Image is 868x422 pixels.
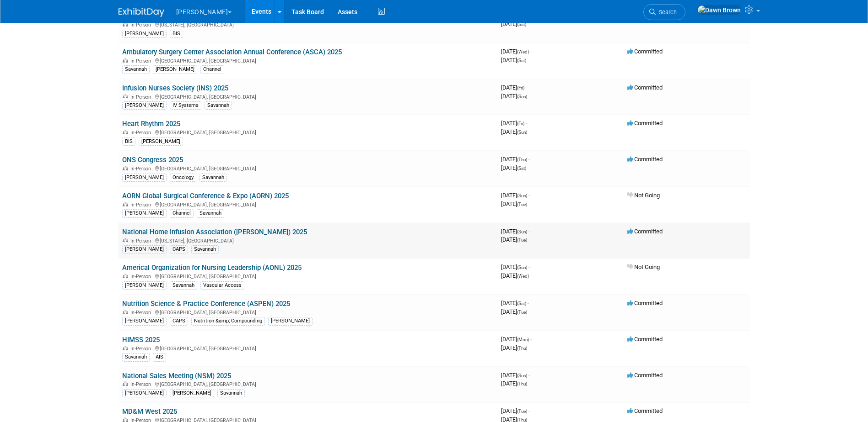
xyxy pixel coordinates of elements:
span: Not Going [627,192,660,199]
div: IV Systems [170,101,201,110]
div: Savannah [122,65,150,74]
div: Savannah [191,245,219,253]
span: [DATE] [501,48,532,55]
img: In-Person Event [123,417,128,422]
span: (Tue) [517,409,527,414]
div: [PERSON_NAME] [170,389,214,397]
span: [DATE] [501,57,526,63]
div: [GEOGRAPHIC_DATA], [GEOGRAPHIC_DATA] [122,272,494,280]
span: [DATE] [501,236,527,243]
span: Committed [627,48,663,55]
span: - [528,407,530,414]
a: Search [643,4,685,20]
span: Committed [627,300,663,306]
div: [GEOGRAPHIC_DATA], [GEOGRAPHIC_DATA] [122,128,494,136]
span: In-Person [130,310,154,316]
span: [DATE] [501,120,527,127]
div: [GEOGRAPHIC_DATA], [GEOGRAPHIC_DATA] [122,380,494,387]
img: In-Person Event [123,22,128,26]
span: (Tue) [517,237,527,243]
a: HIMSS 2025 [122,336,160,344]
span: [DATE] [501,156,530,163]
div: [PERSON_NAME] [153,65,197,74]
span: - [526,120,527,127]
span: - [530,336,532,343]
span: (Thu) [517,157,527,162]
span: [DATE] [501,344,527,351]
div: [GEOGRAPHIC_DATA], [GEOGRAPHIC_DATA] [122,93,494,100]
img: In-Person Event [123,130,128,134]
div: Channel [170,209,194,217]
div: [PERSON_NAME] [122,30,167,38]
a: AORN Global Surgical Conference & Expo (AORN) 2025 [122,192,289,200]
span: Committed [627,120,663,127]
span: (Sat) [517,58,526,63]
span: (Sun) [517,265,527,270]
span: (Sun) [517,130,527,135]
span: [DATE] [501,192,530,199]
div: CAPS [170,317,188,325]
img: In-Person Event [123,310,128,314]
span: (Sat) [517,22,526,27]
div: [PERSON_NAME] [122,209,167,217]
span: (Sun) [517,94,527,99]
span: [DATE] [501,228,530,235]
span: Committed [627,336,663,343]
span: - [530,48,532,55]
span: (Sun) [517,193,527,198]
a: National Sales Meeting (NSM) 2025 [122,372,231,380]
div: [PERSON_NAME] [139,137,183,146]
span: (Mon) [517,337,529,342]
span: Committed [627,156,663,163]
div: [GEOGRAPHIC_DATA], [GEOGRAPHIC_DATA] [122,164,494,172]
span: [DATE] [501,84,527,91]
span: (Sat) [517,166,526,171]
div: Vascular Access [200,281,244,290]
div: [PERSON_NAME] [122,317,167,325]
a: ONS Congress 2025 [122,156,183,164]
div: [US_STATE], [GEOGRAPHIC_DATA] [122,21,494,28]
span: [DATE] [501,93,527,100]
span: Committed [627,228,663,235]
span: In-Person [130,58,154,64]
div: CAPS [170,245,188,253]
span: [DATE] [501,407,530,414]
span: Not Going [627,264,660,270]
div: [PERSON_NAME] [122,389,167,397]
a: Ambulatory Surgery Center Association Annual Conference (ASCA) 2025 [122,48,342,56]
img: ExhibitDay [119,8,164,17]
div: Savannah [217,389,245,397]
span: - [528,228,530,235]
div: [GEOGRAPHIC_DATA], [GEOGRAPHIC_DATA] [122,200,494,208]
div: Nutrition &amp; Compounding [191,317,265,325]
span: In-Person [130,22,154,28]
img: In-Person Event [123,58,128,63]
div: Savannah [199,174,227,182]
span: (Fri) [517,121,524,126]
img: In-Person Event [123,202,128,206]
span: Committed [627,407,663,414]
a: Infusion Nurses Society (INS) 2025 [122,84,228,92]
span: - [528,264,530,270]
span: - [528,156,530,163]
span: [DATE] [501,336,532,343]
img: In-Person Event [123,346,128,350]
div: Oncology [170,174,196,182]
img: Dawn Brown [697,5,741,15]
span: [DATE] [501,21,526,27]
div: [US_STATE], [GEOGRAPHIC_DATA] [122,237,494,244]
span: Committed [627,84,663,91]
img: In-Person Event [123,381,128,386]
div: Savannah [122,353,150,361]
span: (Thu) [517,346,527,351]
span: [DATE] [501,128,527,135]
img: In-Person Event [123,238,128,243]
span: (Sat) [517,301,526,306]
span: [DATE] [501,380,527,387]
span: (Sun) [517,373,527,378]
span: Search [656,9,677,16]
span: - [526,84,527,91]
span: [DATE] [501,164,526,171]
div: Savannah [205,101,232,110]
span: [DATE] [501,200,527,207]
